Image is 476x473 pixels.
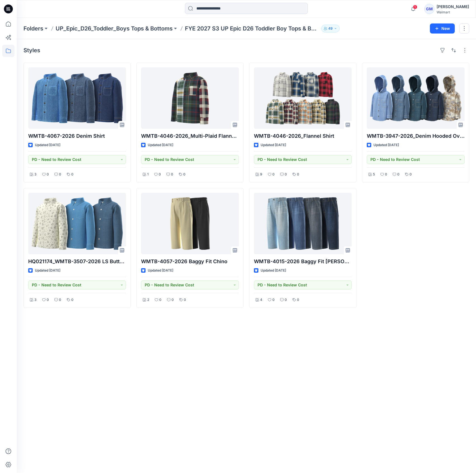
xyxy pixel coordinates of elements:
a: UP_Epic_D26_Toddler_Boys Tops & Bottoms [56,25,173,32]
p: 0 [183,172,185,177]
a: WMTB-4046-2026_Flannel Shirt [254,67,352,129]
p: 0 [71,297,73,303]
p: WMTB-4015-2026 Baggy Fit [PERSON_NAME]-Opt 1A [254,258,352,265]
p: 2 [147,297,149,303]
a: WMTB-4057-2026 Baggy Fit Chino [141,193,239,254]
p: WMTB-4046-2026_Flannel Shirt [254,132,352,140]
p: 0 [184,297,186,303]
div: [PERSON_NAME] [437,3,469,10]
p: Updated [DATE] [373,142,399,148]
p: 0 [285,297,287,303]
p: 0 [47,297,49,303]
a: WMTB-4015-2026 Baggy Fit Jean-Opt 1A [254,193,352,254]
p: 0 [297,297,299,303]
p: 0 [297,172,299,177]
p: 4 [260,297,262,303]
p: 49 [328,25,333,32]
p: 0 [285,172,287,177]
p: 5 [373,172,375,177]
p: FYE 2027 S3 UP Epic D26 Toddler Boy Tops & Bottoms [185,25,319,32]
div: GM [424,4,434,14]
button: 49 [321,25,340,32]
p: 0 [59,297,61,303]
p: 9 [260,172,262,177]
p: 0 [272,172,275,177]
p: 0 [171,172,173,177]
p: 0 [59,172,61,177]
p: WMTB-3947-2026_Denim Hooded Overshirt [367,132,465,140]
div: Walmart [437,10,469,14]
p: Updated [DATE] [35,268,60,274]
a: HQ021174_WMTB-3507-2026 LS Button Down Denim Shirt [28,193,126,254]
p: 3 [34,172,37,177]
p: 0 [272,297,275,303]
h4: Styles [23,47,40,54]
p: 0 [172,297,174,303]
p: WMTB-4057-2026 Baggy Fit Chino [141,258,239,265]
p: HQ021174_WMTB-3507-2026 LS Button Down Denim Shirt [28,258,126,265]
p: 0 [397,172,399,177]
p: 0 [159,297,161,303]
button: New [430,23,455,34]
a: Folders [23,25,43,32]
a: WMTB-3947-2026_Denim Hooded Overshirt [367,67,465,129]
a: WMTB-4046-2026_Multi-Plaid Flannel Shirt [141,67,239,129]
p: 0 [71,172,73,177]
p: Updated [DATE] [148,142,173,148]
p: 0 [47,172,49,177]
p: 0 [410,172,412,177]
p: WMTB-4046-2026_Multi-Plaid Flannel Shirt [141,132,239,140]
p: Updated [DATE] [35,142,60,148]
p: 0 [159,172,161,177]
p: 3 [34,297,37,303]
p: 0 [385,172,387,177]
a: WMTB-4067-2026 Denim Shirt [28,67,126,129]
p: 1 [147,172,149,177]
p: Updated [DATE] [261,268,286,274]
p: Updated [DATE] [261,142,286,148]
span: 1 [413,5,417,9]
p: Updated [DATE] [148,268,173,274]
p: WMTB-4067-2026 Denim Shirt [28,132,126,140]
